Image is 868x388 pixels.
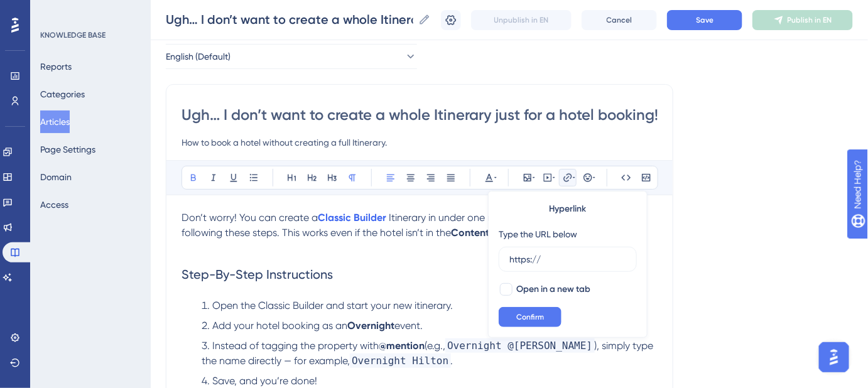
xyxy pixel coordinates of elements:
button: Home [197,5,220,29]
div: Safari Version 18.5 (18621.2.5.18.1, 18621). [55,46,231,71]
strong: Content Library [451,227,524,239]
button: Articles [40,110,70,133]
button: Categories [40,83,85,105]
iframe: UserGuiding AI Assistant Launcher [815,338,853,376]
b: [PERSON_NAME] [55,272,137,283]
button: Upload attachment [60,332,70,342]
input: Article Description [182,135,658,150]
span: Don’t worry! You can create a [182,212,318,224]
img: Profile image for Simay [36,7,56,27]
span: Save [696,15,713,25]
span: event. [394,320,423,331]
button: Cancel [582,10,657,30]
input: Article Name [166,11,413,28]
span: Step-By-Step Instructions [182,267,333,282]
h1: Simay [61,6,91,16]
div: Rachel says… [10,39,241,377]
div: Close [220,5,243,28]
span: Publish in EN [788,15,832,25]
input: Article Title [182,105,658,125]
div: Warmly, [55,121,231,133]
strong: @mention [379,340,425,352]
span: . [451,355,453,367]
span: Open in a new tab [516,282,590,297]
button: Access [40,193,68,216]
button: Emoji picker [19,332,30,342]
a: photo-logo [55,158,231,266]
button: Save [667,10,742,30]
span: Open the Classic Builder and start your new itinerary. [212,299,453,311]
span: Hyperlink [550,202,587,217]
a: Classic Builder [318,212,386,224]
textarea: Message… [11,306,241,327]
span: Overnight @[PERSON_NAME] [445,338,595,353]
a: [DOMAIN_NAME] [110,297,183,307]
span: English (Default) [166,49,231,64]
div: Unfortunately, I can’t provide Chrome version as we updated it already before submitting the requ... [55,77,231,114]
button: Send a message… [215,327,236,347]
div: Safari Version 18.5 (18621.2.5.18.1, 18621).Unfortunately, I can’t provide Chrome version as we u... [45,39,241,367]
button: Unpublish in EN [471,10,572,30]
input: Type the value [509,252,626,266]
span: Save, and you’re done! [212,375,317,387]
button: Gif picker [40,332,50,342]
span: Overnight Hilton [350,353,451,368]
span: Add your hotel booking as an [212,320,347,331]
span: Confirm [516,312,544,322]
div: Director of Support & Customer Experience | Safari Portal [55,272,231,333]
span: Unpublish in EN [494,15,549,25]
b: web • [80,297,109,307]
img: photo-logo [55,158,173,266]
strong: Overnight [347,320,394,331]
span: Itinerary in under one minute for a hotel-only booking by following these steps. This works even ... [182,212,649,239]
button: Publish in EN [752,10,853,30]
span: Need Help? [30,3,79,18]
span: Cancel [607,15,632,25]
span: (e.g., [425,340,445,352]
button: go back [8,5,32,29]
div: [PERSON_NAME] [55,139,231,151]
div: Type the URL below [499,227,577,242]
button: Confirm [499,307,561,327]
button: English (Default) [166,44,417,69]
div: KNOWLEDGE BASE [40,30,106,40]
p: Active [61,16,86,28]
span: Instead of tagging the property with [212,340,379,352]
button: Page Settings [40,138,95,161]
button: Domain [40,166,72,188]
button: Reports [40,55,72,78]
